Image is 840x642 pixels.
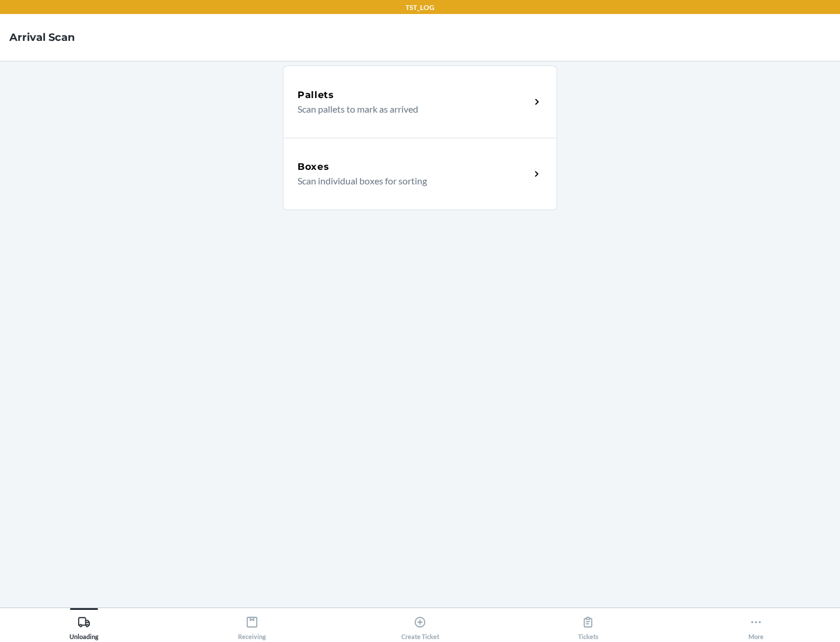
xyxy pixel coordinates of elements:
div: Receiving [238,611,266,640]
p: Scan individual boxes for sorting [297,174,521,188]
h5: Boxes [297,160,330,174]
button: Receiving [168,608,336,640]
div: Create Ticket [401,611,439,640]
button: More [672,608,840,640]
p: Scan pallets to mark as arrived [297,102,521,116]
button: Tickets [504,608,672,640]
h5: Pallets [297,88,334,102]
a: PalletsScan pallets to mark as arrived [283,65,557,138]
p: TST_LOG [405,2,435,13]
button: Create Ticket [336,608,504,640]
div: Unloading [69,611,99,640]
a: BoxesScan individual boxes for sorting [283,138,557,210]
div: More [748,611,764,640]
div: Tickets [578,611,598,640]
h4: Arrival Scan [9,30,75,45]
